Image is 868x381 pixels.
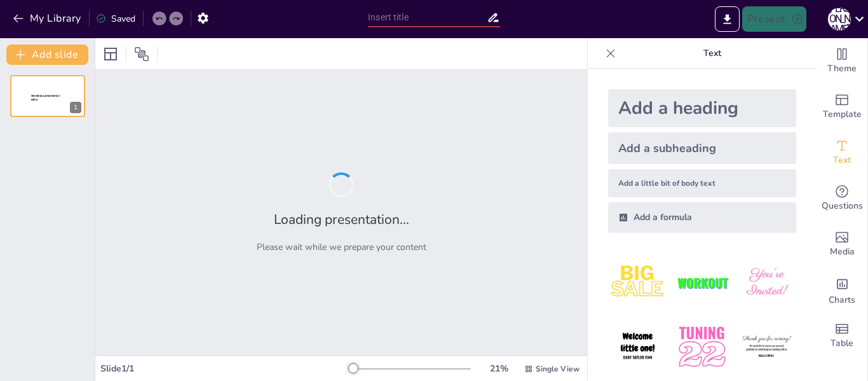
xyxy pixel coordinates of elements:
div: Add a little bit of body text [608,169,796,197]
img: 4.jpeg [608,317,667,377]
span: Table [831,336,853,350]
span: Text [833,153,851,167]
span: Sendsteps presentation editor [31,94,60,101]
button: Export to PowerPoint [715,6,740,32]
h2: Loading presentation... [274,211,409,228]
button: Add slide [6,45,88,65]
div: 1 [70,102,81,113]
img: 5.jpeg [672,317,731,377]
div: Slide 1 / 1 [100,363,349,375]
div: Add a table [817,313,867,359]
img: 6.jpeg [737,317,796,377]
img: 2.jpeg [672,253,731,312]
div: 21 % [484,363,514,375]
span: Charts [829,293,855,307]
div: Change the overall theme [817,38,867,84]
div: Add text boxes [817,130,867,176]
div: Add ready made slides [817,84,867,130]
img: 3.jpeg [737,253,796,312]
div: [PERSON_NAME] [828,8,851,31]
input: Insert title [368,8,487,27]
div: Layout [100,44,121,64]
img: 1.jpeg [608,253,667,312]
span: Theme [827,62,857,76]
div: Get real-time input from your audience [817,176,867,221]
span: Template [823,107,862,121]
button: [PERSON_NAME] [828,6,851,32]
p: Please wait while we prepare your content [257,241,426,253]
p: Text [621,38,804,69]
div: Add a heading [608,89,796,127]
div: Add charts and graphs [817,267,867,313]
div: 1 [10,75,85,117]
button: My Library [10,8,86,29]
span: Questions [822,199,863,213]
button: Present [742,6,806,32]
div: Add a subheading [608,132,796,164]
div: Saved [96,13,135,25]
div: Add a formula [608,202,796,233]
div: Add images, graphics, shapes or video [817,221,867,267]
span: Media [830,245,855,259]
span: Single View [536,364,580,374]
span: Position [134,46,149,62]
